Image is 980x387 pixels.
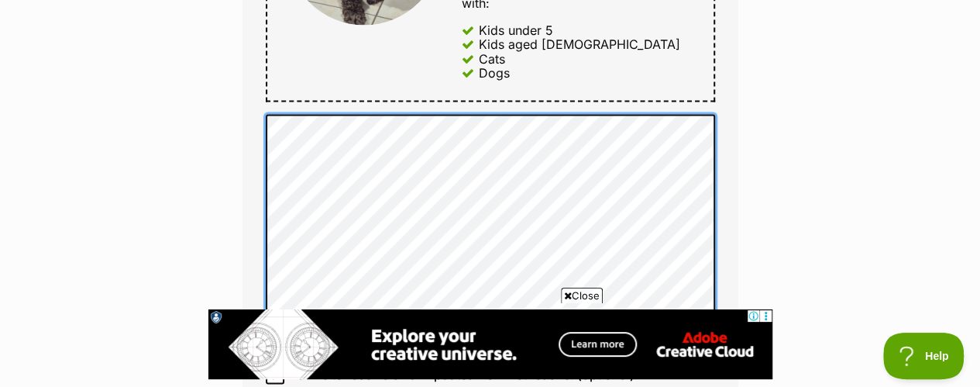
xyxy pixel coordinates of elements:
[561,288,603,303] span: Close
[479,23,553,37] div: Kids under 5
[479,52,505,66] div: Cats
[479,37,680,51] div: Kids aged [DEMOGRAPHIC_DATA]
[208,309,772,379] iframe: Advertisement
[883,333,965,379] iframe: Help Scout Beacon - Open
[479,66,510,80] div: Dogs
